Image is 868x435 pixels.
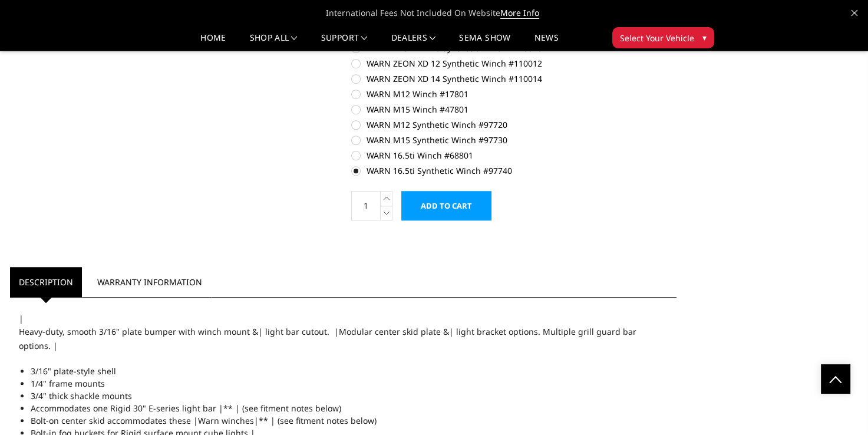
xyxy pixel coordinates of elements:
[351,118,676,131] label: WARN M12 Synthetic Winch #97720
[821,364,850,394] a: Click to Top
[401,191,491,220] input: Add to Cart
[31,365,116,377] span: 3/16" plate-style shell
[31,415,377,426] span: Bolt-on center skid accommodates these | |** | (see fitment notes below)
[321,34,368,51] a: Support
[620,32,694,44] span: Select Your Vehicle
[351,149,676,162] label: WARN 16.5ti Winch #68801
[31,378,105,389] span: 1/4" frame mounts
[612,27,714,48] button: Select Your Vehicle
[702,31,707,44] span: ▾
[809,378,868,435] iframe: Chat Widget
[351,103,676,116] label: WARN M15 Winch #47801
[500,7,539,19] a: More Info
[250,34,298,51] a: shop all
[351,88,676,100] label: WARN M12 Winch #17801
[391,34,436,51] a: Dealers
[31,403,341,414] span: Accommodates one Rigid 30" E-series light bar |** | (see fitment notes below)
[459,34,510,51] a: SEMA Show
[534,34,558,51] a: News
[31,390,132,401] span: 3/4" thick shackle mounts
[10,267,82,297] a: Description
[19,312,668,325] div: |
[200,34,226,51] a: Home
[88,267,211,297] a: Warranty Information
[351,164,676,177] label: WARN 16.5ti Synthetic Winch #97740
[19,326,636,351] span: Heavy-duty, smooth 3/16" plate bumper with winch mount &| light bar cutout. |Modular center skid ...
[10,1,859,25] span: International Fees Not Included On Website
[198,415,254,426] a: Warn winches
[351,72,676,85] label: WARN ZEON XD 14 Synthetic Winch #110014
[351,134,676,146] label: WARN M15 Synthetic Winch #97730
[351,57,676,70] label: WARN ZEON XD 12 Synthetic Winch #110012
